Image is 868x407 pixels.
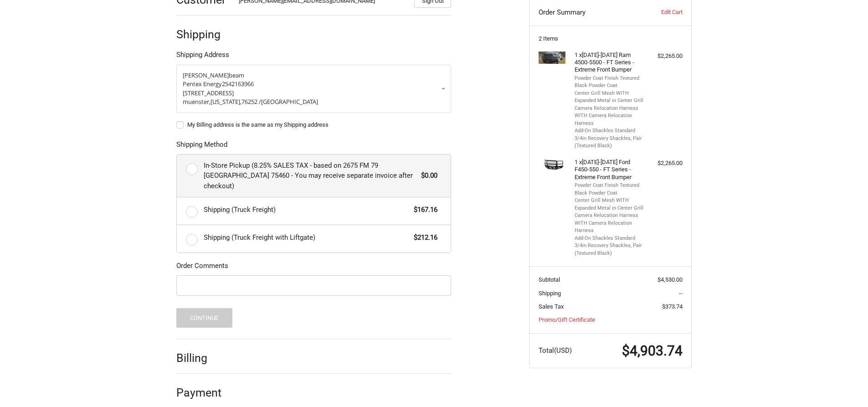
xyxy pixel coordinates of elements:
span: $373.74 [662,303,683,310]
div: $2,265.00 [647,52,683,61]
span: [STREET_ADDRESS] [183,89,234,97]
span: [GEOGRAPHIC_DATA] [261,98,318,106]
span: [US_STATE], [211,98,241,106]
h4: 1 x [DATE]-[DATE] Ram 4500-5500 - FT Series - Extreme Front Bumper [575,52,644,74]
span: -- [679,290,683,297]
legend: Shipping Address [176,50,229,64]
div: $2,265.00 [647,159,683,168]
li: Center Grill Mesh WITH Expanded Metal in Center Grill [575,90,644,105]
button: Continue [176,308,232,328]
h2: Payment [176,386,230,400]
a: Enter or select a different address [176,65,451,113]
li: Powder Coat Finish Textured Black Powder Coat [575,182,644,197]
a: Promo/Gift Certificate [539,316,595,323]
li: Camera Relocation Harness WITH Camera Relocation Harness [575,105,644,128]
a: Edit Cart [637,8,682,17]
h2: Billing [176,351,230,365]
li: Camera Relocation Harness WITH Camera Relocation Harness [575,212,644,235]
li: Add-On Shackles Standard 3/4in Recovery Shackles, Pair (Textured Black) [575,127,644,150]
li: Powder Coat Finish Textured Black Powder Coat [575,75,644,90]
span: Pentex Energy [183,80,222,88]
span: In-Store Pickup (8.25% SALES TAX - based on 2675 FM 79 [GEOGRAPHIC_DATA] 75460 - You may receive ... [204,160,417,191]
h2: Shipping [176,27,230,41]
span: Shipping (Truck Freight with Liftgate) [204,232,410,243]
span: $0.00 [416,170,437,181]
li: Add-On Shackles Standard 3/4in Recovery Shackles, Pair (Textured Black) [575,235,644,258]
iframe: Chat Widget [822,363,868,407]
span: Subtotal [539,276,560,283]
span: 2542163966 [222,80,254,88]
legend: Order Comments [176,261,228,275]
span: $4,530.00 [657,276,683,283]
label: My Billing address is the same as my Shipping address [176,121,451,129]
span: Total (USD) [539,346,572,355]
span: $212.16 [409,232,437,243]
h3: Order Summary [539,8,637,17]
span: muenster, [183,98,211,106]
span: Sales Tax [539,303,564,310]
span: Shipping (Truck Freight) [204,205,410,215]
h3: 2 Items [539,35,683,42]
span: Shipping [539,290,561,297]
span: 76252 / [241,98,261,106]
span: $4,903.74 [622,343,683,359]
span: beam [229,71,244,79]
span: [PERSON_NAME] [183,71,229,79]
span: $167.16 [409,205,437,215]
legend: Shipping Method [176,139,227,154]
li: Center Grill Mesh WITH Expanded Metal in Center Grill [575,197,644,212]
h4: 1 x [DATE]-[DATE] Ford F450-550 - FT Series - Extreme Front Bumper [575,159,644,181]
